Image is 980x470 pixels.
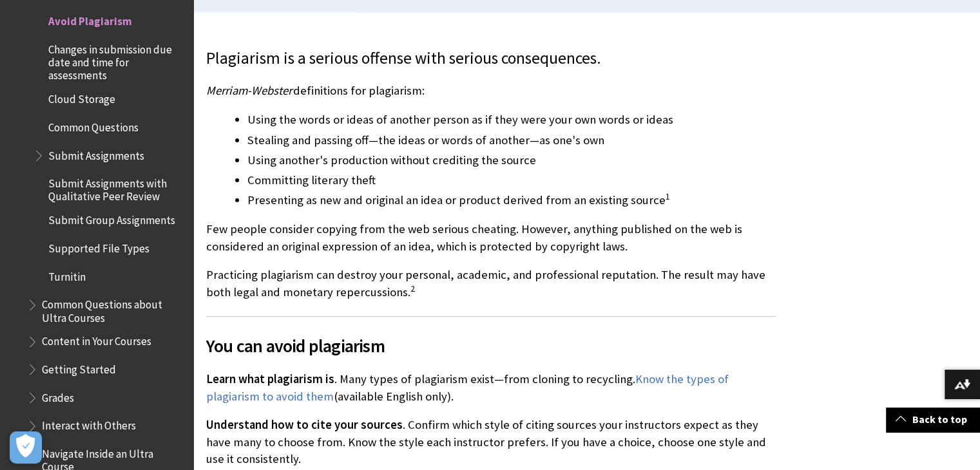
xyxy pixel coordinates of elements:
[206,417,776,467] p: . Confirm which style of citing sources your instructors expect as they have many to choose from....
[247,171,776,189] li: Committing literary theft
[48,266,86,283] span: Turnitin
[206,417,403,432] span: Understand how to cite your sources
[886,408,980,431] a: Back to top
[247,191,776,209] li: Presenting as new and original an idea or product derived from an existing source
[410,283,415,294] sup: 2
[48,89,115,106] span: Cloud Storage
[247,111,776,129] li: Using the words or ideas of another person as if they were your own words or ideas
[10,431,42,464] button: Open Preferences
[48,39,184,82] span: Changes in submission due date and time for assessments
[206,371,334,386] span: Learn what plagiarism is
[48,11,132,28] span: Avoid Plagiarism
[48,173,184,203] span: Submit Assignments with Qualitative Peer Review
[206,267,776,300] p: Practicing plagiarism can destroy your personal, academic, and professional reputation. The resul...
[42,359,116,376] span: Getting Started
[42,415,136,433] span: Interact with Others
[42,294,184,324] span: Common Questions about Ultra Courses
[206,371,729,404] a: Know the types of plagiarism to avoid them
[42,387,74,404] span: Grades
[48,145,144,162] span: Submit Assignments
[206,221,776,254] p: Few people consider copying from the web serious cheating. However, anything published on the web...
[48,238,149,255] span: Supported File Types
[206,332,776,359] span: You can avoid plagiarism
[247,131,776,149] li: Stealing and passing off—the ideas or words of another—as one's own
[206,47,776,70] p: Plagiarism is a serious offense with serious consequences.
[48,117,139,134] span: Common Questions
[206,83,292,98] span: Merriam-Webster
[206,82,776,99] p: definitions for plagiarism:
[206,371,776,404] p: . Many types of plagiarism exist—from cloning to recycling. (available English only).
[666,191,670,202] sup: 1
[247,151,776,169] li: Using another's production without crediting the source
[48,210,175,227] span: Submit Group Assignments
[42,331,151,348] span: Content in Your Courses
